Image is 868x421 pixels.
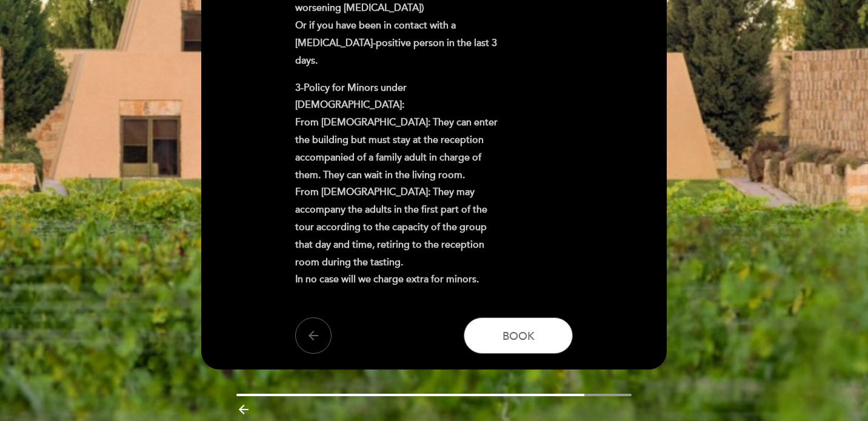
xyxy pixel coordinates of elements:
p: 3- From [DEMOGRAPHIC_DATA]: They can enter the building but must stay at the reception accompanie... [295,79,504,289]
button: Book [464,317,573,354]
button: arrow_back [295,317,332,354]
span: Book [502,329,535,342]
i: arrow_back [306,328,321,343]
i: arrow_backward [236,402,251,417]
strong: Policy for Minors under [DEMOGRAPHIC_DATA]: [295,82,407,111]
